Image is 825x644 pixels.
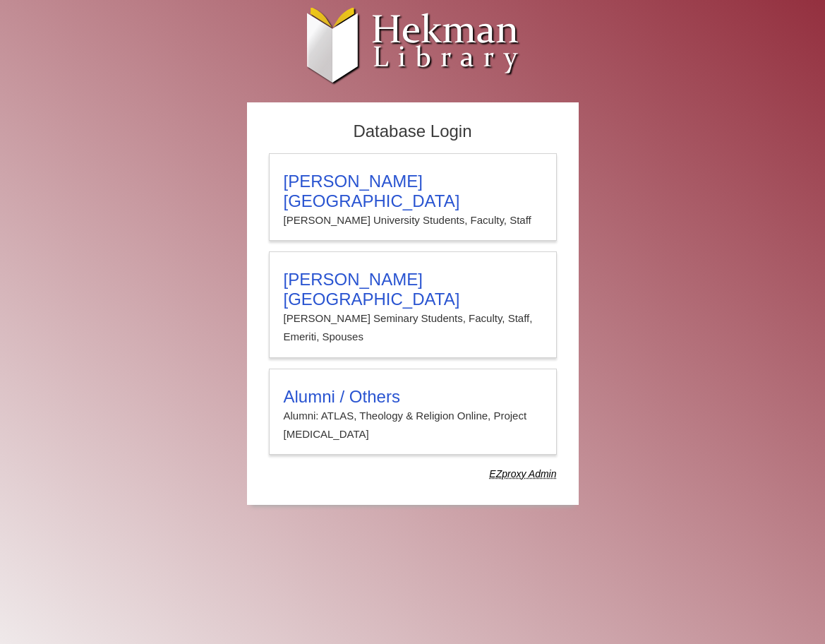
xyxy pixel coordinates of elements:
h3: [PERSON_NAME][GEOGRAPHIC_DATA] [284,172,542,211]
h2: Database Login [262,117,564,146]
a: [PERSON_NAME][GEOGRAPHIC_DATA][PERSON_NAME] University Students, Faculty, Staff [269,153,557,241]
dfn: Use Alumni login [489,468,556,479]
summary: Alumni / OthersAlumni: ATLAS, Theology & Religion Online, Project [MEDICAL_DATA] [284,387,542,444]
h3: Alumni / Others [284,387,542,407]
p: [PERSON_NAME] Seminary Students, Faculty, Staff, Emeriti, Spouses [284,309,542,347]
p: Alumni: ATLAS, Theology & Religion Online, Project [MEDICAL_DATA] [284,407,542,444]
h3: [PERSON_NAME][GEOGRAPHIC_DATA] [284,270,542,309]
p: [PERSON_NAME] University Students, Faculty, Staff [284,211,542,229]
a: [PERSON_NAME][GEOGRAPHIC_DATA][PERSON_NAME] Seminary Students, Faculty, Staff, Emeriti, Spouses [269,251,557,358]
